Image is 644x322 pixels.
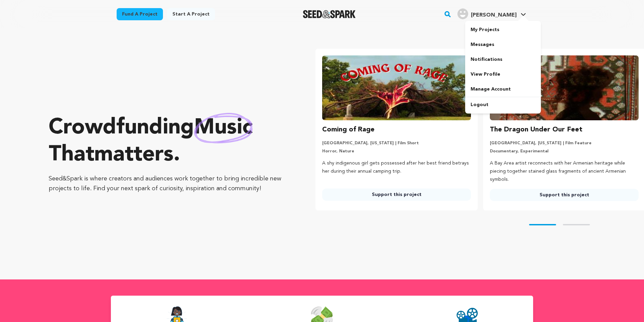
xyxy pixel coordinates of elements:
img: hand sketched image [194,113,253,143]
h3: The Dragon Under Our Feet [490,124,582,135]
img: The Dragon Under Our Feet image [490,55,639,120]
span: [PERSON_NAME] [471,13,517,18]
p: A shy indigenous girl gets possessed after her best friend betrays her during their annual campin... [322,159,471,176]
p: [GEOGRAPHIC_DATA], [US_STATE] | Film Feature [490,141,639,146]
a: Sharma B.'s Profile [456,7,527,19]
p: [GEOGRAPHIC_DATA], [US_STATE] | Film Short [322,141,471,146]
img: Coming of Rage image [322,55,471,120]
a: Fund a project [117,8,163,20]
p: Seed&Spark is where creators and audiences work together to bring incredible new projects to life... [49,174,288,194]
a: Logout [465,97,541,112]
p: Crowdfunding that . [49,115,288,169]
a: Messages [465,37,541,52]
a: Notifications [465,52,541,67]
span: matters [94,144,173,166]
a: My Projects [465,22,541,37]
p: Documentary, Experimental [490,149,639,154]
p: Horror, Nature [322,149,471,154]
a: Support this project [490,189,639,201]
a: Manage Account [465,82,541,97]
span: Sharma B.'s Profile [456,7,527,21]
a: Support this project [322,189,471,201]
h3: Coming of Rage [322,124,375,135]
img: user.png [457,8,468,19]
p: A Bay Area artist reconnects with her Armenian heritage while piecing together stained glass frag... [490,159,639,183]
div: Sharma B.'s Profile [457,8,517,19]
a: Seed&Spark Homepage [303,10,356,18]
img: Seed&Spark Logo Dark Mode [303,10,356,18]
a: View Profile [465,67,541,82]
a: Start a project [167,8,215,20]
